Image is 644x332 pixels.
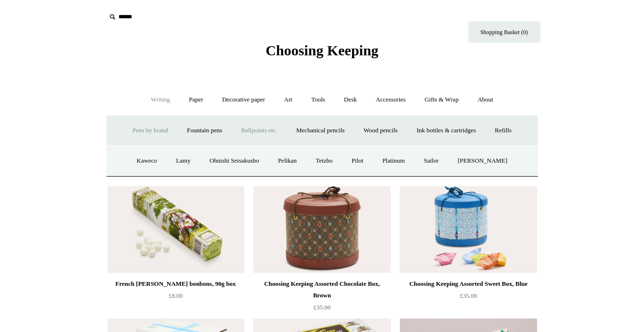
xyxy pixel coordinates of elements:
a: French [PERSON_NAME] bonbons, 90g box £8.00 [107,278,244,318]
a: Choosing Keeping Assorted Chocolate Box, Brown Choosing Keeping Assorted Chocolate Box, Brown [253,186,390,273]
a: Choosing Keeping [265,50,378,57]
a: Tools [302,87,334,113]
a: Platinum [374,148,414,174]
a: Paper [180,87,212,113]
span: £35.00 [314,304,331,311]
a: Mechanical pencils [288,118,354,143]
a: [PERSON_NAME] [449,148,516,174]
img: Choosing Keeping Assorted Chocolate Box, Brown [253,186,390,273]
a: Lamy [167,148,199,174]
img: Choosing Keeping Assorted Sweet Box, Blue [400,186,537,273]
a: Ballpoints etc. [233,118,286,143]
div: French [PERSON_NAME] bonbons, 90g box [110,278,242,290]
a: Wood pencils [355,118,407,143]
a: Choosing Keeping Assorted Chocolate Box, Brown £35.00 [253,278,390,318]
div: Choosing Keeping Assorted Chocolate Box, Brown [256,278,388,301]
a: Shopping Basket (0) [468,21,540,43]
div: Choosing Keeping Assorted Sweet Box, Blue [402,278,534,290]
a: Fountain pens [178,118,231,143]
a: French Anis de Flavigny bonbons, 90g box French Anis de Flavigny bonbons, 90g box [107,186,244,273]
a: Pens by brand [124,118,177,143]
a: About [469,87,502,113]
span: £35.00 [460,292,477,299]
span: Choosing Keeping [265,42,378,58]
a: Choosing Keeping Assorted Sweet Box, Blue Choosing Keeping Assorted Sweet Box, Blue [400,186,537,273]
a: Desk [335,87,366,113]
a: Tetzbo [307,148,341,174]
a: Pilot [343,148,372,174]
a: Accessories [367,87,414,113]
a: Kaweco [128,148,166,174]
span: £8.00 [169,292,183,299]
a: Decorative paper [213,87,274,113]
a: Sailor [415,148,447,174]
a: Choosing Keeping Assorted Sweet Box, Blue £35.00 [400,278,537,318]
a: Writing [142,87,179,113]
a: Ink bottles & cartridges [408,118,485,143]
a: Gifts & Wrap [416,87,467,113]
a: Art [276,87,301,113]
a: Pelikan [269,148,305,174]
a: Refills [486,118,520,143]
a: Ohnishi Seisakusho [201,148,268,174]
img: French Anis de Flavigny bonbons, 90g box [107,186,244,273]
